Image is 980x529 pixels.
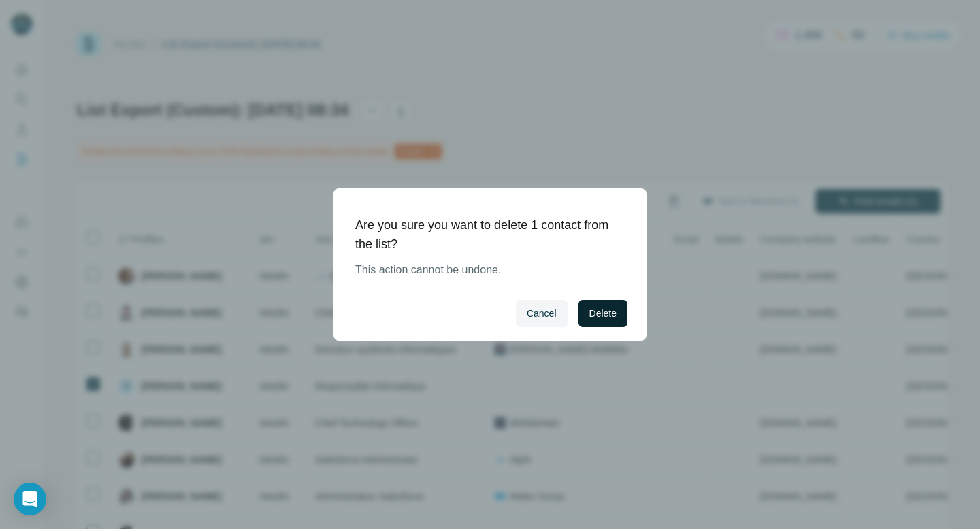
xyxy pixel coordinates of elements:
[355,262,614,278] p: This action cannot be undone.
[516,300,568,327] button: Cancel
[578,300,627,327] button: Delete
[355,216,614,254] h1: Are you sure you want to delete 1 contact from the list?
[14,483,46,515] div: Open Intercom Messenger
[589,307,617,320] span: Delete
[527,307,557,320] span: Cancel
